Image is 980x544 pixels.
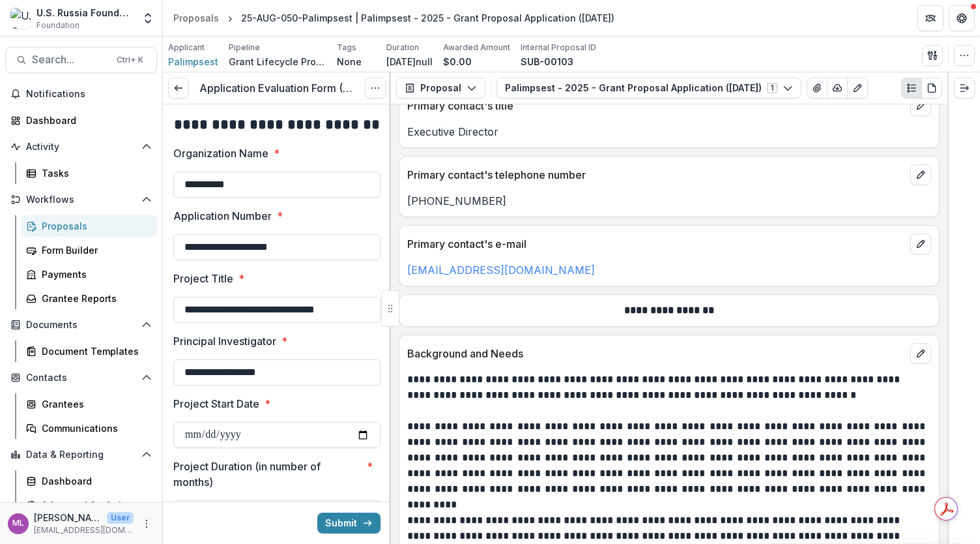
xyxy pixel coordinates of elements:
[365,78,386,98] button: Options
[910,95,931,116] button: edit
[199,82,354,95] h3: Application Evaluation Form (Internal)
[5,83,157,104] button: Notifications
[42,292,147,305] div: Grantee Reports
[21,215,157,237] a: Proposals
[910,234,931,254] button: edit
[407,236,905,252] p: Primary contact's e-mail
[337,55,362,68] p: None
[497,78,801,98] button: Palimpsest - 2025 - Grant Proposal Application ([DATE])1
[173,271,233,286] p: Project Title
[26,372,136,384] span: Contacts
[168,42,205,53] p: Applicant
[168,8,224,27] a: Proposals
[10,8,31,29] img: U.S. Russia Foundation
[173,208,272,224] p: Application Number
[139,5,157,31] button: Open entity switcher
[386,42,419,53] p: Duration
[42,166,147,180] div: Tasks
[26,113,147,127] div: Dashboard
[5,189,157,210] button: Open Workflows
[407,264,595,277] a: [EMAIL_ADDRESS][DOMAIN_NAME]
[21,470,157,492] a: Dashboard
[26,89,152,100] span: Notifications
[337,42,356,53] p: Tags
[954,78,975,98] button: Expand right
[5,444,157,465] button: Open Data & Reporting
[5,110,157,131] a: Dashboard
[168,8,620,27] nav: breadcrumb
[521,55,573,68] p: SUB-00103
[910,164,931,185] button: edit
[807,78,828,98] button: View Attached Files
[949,5,975,31] button: Get Help
[317,513,381,534] button: Submit
[521,42,596,53] p: Internal Proposal ID
[26,194,136,205] span: Workflows
[847,78,868,98] button: Edit as form
[34,524,134,536] p: [EMAIL_ADDRESS][DOMAIN_NAME]
[32,53,109,66] span: Search...
[407,346,905,361] p: Background and Needs
[229,42,260,53] p: Pipeline
[26,449,136,461] span: Data & Reporting
[42,498,147,512] div: Advanced Analytics
[917,5,944,31] button: Partners
[407,167,905,183] p: Primary contact's telephone number
[107,512,134,524] p: User
[168,55,218,68] a: Palimpsest
[42,344,147,358] div: Document Templates
[21,288,157,309] a: Grantee Reports
[42,243,147,257] div: Form Builder
[443,55,472,68] p: $0.00
[173,459,362,490] p: Project Duration (in number of months)
[396,78,485,98] button: Proposal
[21,239,157,261] a: Form Builder
[42,474,147,488] div: Dashboard
[386,55,433,68] p: [DATE]null
[407,124,931,140] p: Executive Director
[36,20,79,31] span: Foundation
[5,367,157,388] button: Open Contacts
[229,55,326,68] p: Grant Lifecycle Process
[21,264,157,285] a: Payments
[5,136,157,157] button: Open Activity
[21,417,157,439] a: Communications
[5,314,157,335] button: Open Documents
[114,53,146,67] div: Ctrl + K
[21,162,157,184] a: Tasks
[910,343,931,364] button: edit
[443,42,510,53] p: Awarded Amount
[173,396,259,412] p: Project Start Date
[34,511,102,524] p: [PERSON_NAME]
[173,145,268,161] p: Organization Name
[21,393,157,415] a: Grantees
[407,193,931,209] p: [PHONE_NUMBER]
[21,494,157,516] a: Advanced Analytics
[407,98,905,113] p: Primary contact's title
[5,47,157,73] button: Search...
[21,340,157,362] a: Document Templates
[241,11,614,25] div: 25-AUG-050-Palimpsest | Palimpsest - 2025 - Grant Proposal Application ([DATE])
[12,519,24,528] div: Maria Lvova
[139,516,154,532] button: More
[42,421,147,435] div: Communications
[42,267,147,281] div: Payments
[26,320,136,331] span: Documents
[921,78,942,98] button: PDF view
[42,219,147,233] div: Proposals
[26,142,136,153] span: Activity
[901,78,922,98] button: Plaintext view
[42,397,147,411] div: Grantees
[36,6,134,20] div: U.S. Russia Foundation
[173,11,219,25] div: Proposals
[173,333,276,349] p: Principal Investigator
